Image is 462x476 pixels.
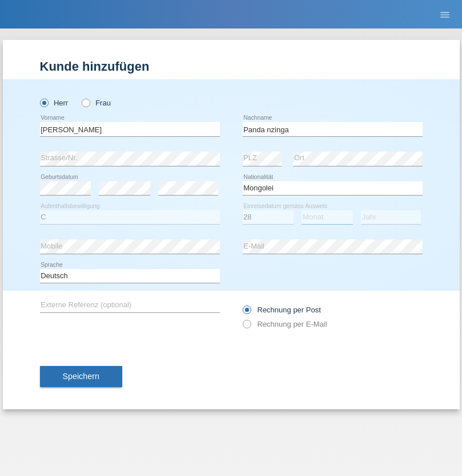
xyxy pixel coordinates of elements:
[439,9,451,21] i: menu
[82,99,89,106] input: Frau
[40,99,69,107] label: Herr
[82,99,111,107] label: Frau
[243,306,321,314] label: Rechnung per Post
[40,366,122,388] button: Speichern
[243,320,327,328] label: Rechnung per E-Mail
[433,11,456,18] a: menu
[40,99,47,106] input: Herr
[243,306,250,320] input: Rechnung per Post
[40,59,423,74] h1: Kunde hinzufügen
[243,320,250,334] input: Rechnung per E-Mail
[63,372,99,381] span: Speichern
